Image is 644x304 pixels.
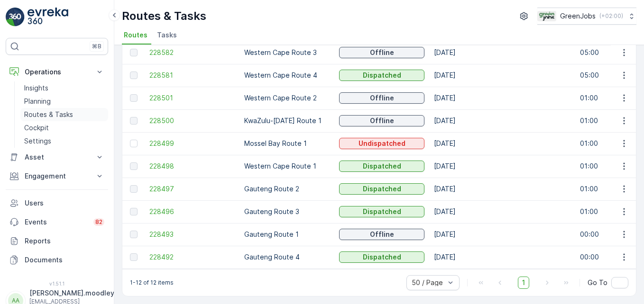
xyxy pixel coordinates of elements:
[370,93,394,103] p: Offline
[149,116,235,125] a: 228500
[25,198,104,208] p: Users
[24,110,73,119] p: Routes & Tasks
[20,134,108,148] a: Settings
[130,49,138,56] div: Toggle Row Selected
[339,206,424,217] button: Dispatched
[130,117,138,125] div: Toggle Row Selected
[6,213,108,232] a: Events82
[244,71,330,80] p: Western Cape Route 4
[339,138,424,149] button: Undispatched
[363,161,401,171] p: Dispatched
[429,155,575,178] td: [DATE]
[244,116,330,125] p: KwaZulu-[DATE] Route 1
[149,71,235,80] a: 228581
[244,48,330,57] p: Western Cape Route 3
[24,83,48,93] p: Insights
[149,93,235,103] a: 228501
[6,63,108,81] button: Operations
[130,140,138,147] div: Toggle Row Selected
[429,223,575,246] td: [DATE]
[370,116,394,125] p: Offline
[370,230,394,239] p: Offline
[363,184,401,194] p: Dispatched
[25,217,88,227] p: Events
[130,253,138,261] div: Toggle Row Selected
[599,12,623,20] p: ( +02:00 )
[518,277,529,289] span: 1
[25,255,104,265] p: Documents
[339,161,424,172] button: Dispatched
[25,152,89,162] p: Asset
[363,252,401,262] p: Dispatched
[429,41,575,64] td: [DATE]
[25,236,104,246] p: Reports
[537,8,636,25] button: GreenJobs(+02:00)
[560,11,596,21] p: GreenJobs
[537,11,556,21] img: Green_Jobs_Logo.png
[28,8,68,27] img: logo_light-DOdMpM7g.png
[25,67,89,77] p: Operations
[130,231,138,238] div: Toggle Row Selected
[339,92,424,104] button: Offline
[24,123,49,133] p: Cockpit
[6,250,108,269] a: Documents
[588,278,607,287] span: Go To
[24,97,51,106] p: Planning
[157,30,177,40] span: Tasks
[339,229,424,240] button: Offline
[6,148,108,167] button: Asset
[149,161,235,171] span: 228498
[20,121,108,134] a: Cockpit
[130,72,138,79] div: Toggle Row Selected
[149,252,235,262] a: 228492
[25,171,89,181] p: Engagement
[149,230,235,239] a: 228493
[20,81,108,95] a: Insights
[429,178,575,200] td: [DATE]
[130,162,138,170] div: Toggle Row Selected
[95,218,102,226] p: 82
[339,115,424,126] button: Offline
[20,95,108,108] a: Planning
[429,200,575,223] td: [DATE]
[149,184,235,194] a: 228497
[363,71,401,80] p: Dispatched
[124,30,147,40] span: Routes
[6,281,108,286] span: v 1.51.1
[149,139,235,148] a: 228499
[429,87,575,109] td: [DATE]
[20,108,108,121] a: Routes & Tasks
[92,43,101,50] p: ⌘B
[244,207,330,216] p: Gauteng Route 3
[6,8,25,27] img: logo
[339,183,424,195] button: Dispatched
[244,93,330,103] p: Western Cape Route 2
[339,70,424,81] button: Dispatched
[130,279,174,286] p: 1-12 of 12 items
[244,184,330,194] p: Gauteng Route 2
[244,161,330,171] p: Western Cape Route 1
[130,208,138,215] div: Toggle Row Selected
[244,252,330,262] p: Gauteng Route 4
[6,232,108,250] a: Reports
[149,48,235,57] a: 228582
[244,230,330,239] p: Gauteng Route 1
[24,136,51,146] p: Settings
[363,207,401,216] p: Dispatched
[130,185,138,193] div: Toggle Row Selected
[429,109,575,132] td: [DATE]
[6,167,108,186] button: Engagement
[6,194,108,213] a: Users
[149,207,235,216] a: 228496
[339,47,424,58] button: Offline
[370,48,394,57] p: Offline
